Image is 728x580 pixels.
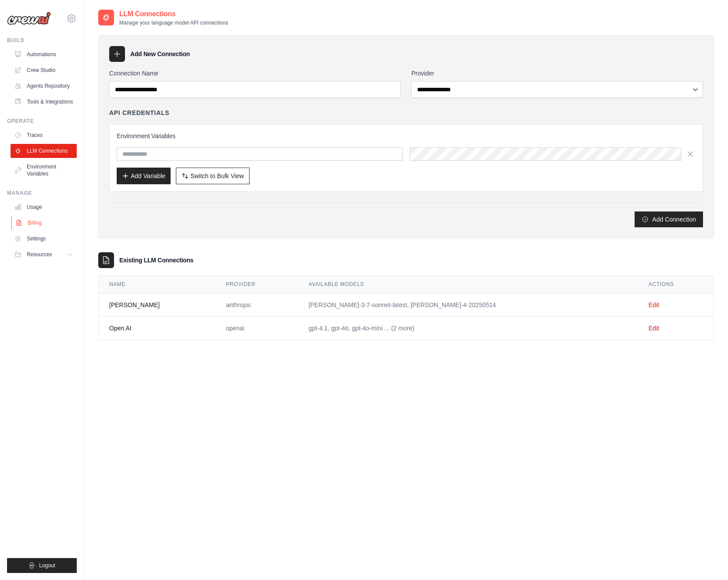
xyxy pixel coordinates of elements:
[109,108,169,117] h4: API Credentials
[7,118,77,125] div: Operate
[11,247,77,261] button: Resources
[190,172,244,180] span: Switch to Bulk View
[11,144,77,158] a: LLM Connections
[109,69,401,78] label: Connection Name
[11,63,77,77] a: Crew Studio
[117,168,171,184] button: Add Variable
[99,317,215,340] td: Open AI
[298,276,638,294] th: Available Models
[215,294,298,317] td: anthropic
[119,256,193,265] h3: Existing LLM Connections
[215,276,298,294] th: Provider
[7,37,77,44] div: Build
[11,216,78,230] a: Billing
[11,47,77,61] a: Automations
[39,562,55,569] span: Logout
[11,128,77,142] a: Traces
[298,294,638,317] td: [PERSON_NAME]-3-7-sonnet-latest, [PERSON_NAME]-4-20250514
[176,168,250,184] button: Switch to Bulk View
[638,276,714,294] th: Actions
[635,211,703,227] button: Add Connection
[11,232,77,246] a: Settings
[99,294,215,317] td: [PERSON_NAME]
[119,9,228,19] h2: LLM Connections
[99,276,215,294] th: Name
[11,200,77,214] a: Usage
[7,190,77,197] div: Manage
[649,325,659,332] a: Edit
[215,317,298,340] td: openai
[649,301,659,308] a: Edit
[7,558,77,573] button: Logout
[411,69,703,78] label: Provider
[130,50,190,58] h3: Add New Connection
[298,317,638,340] td: gpt-4.1, gpt-4o, gpt-4o-mini ... (2 more)
[11,95,77,109] a: Tools & Integrations
[7,12,51,25] img: Logo
[119,19,228,26] p: Manage your language model API connections
[11,79,77,93] a: Agents Repository
[27,251,52,258] span: Resources
[11,160,77,181] a: Environment Variables
[117,132,696,140] h3: Environment Variables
